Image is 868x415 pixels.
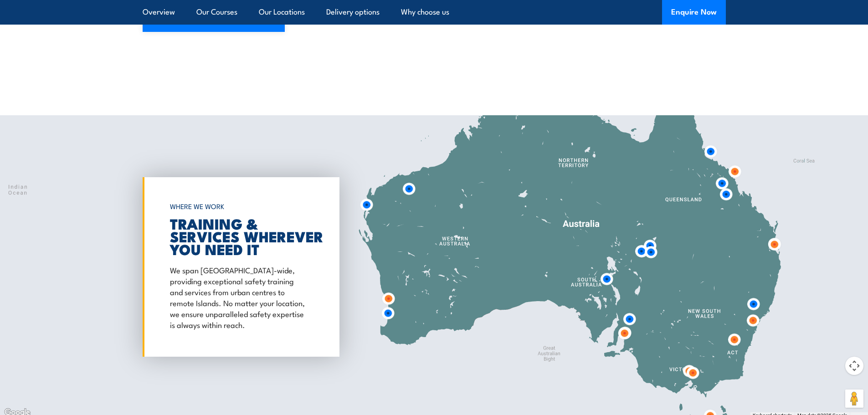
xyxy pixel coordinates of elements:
button: Drag Pegman onto the map to open Street View [845,389,863,408]
h2: TRAINING & SERVICES WHEREVER YOU NEED IT [170,217,308,255]
h6: WHERE WE WORK [170,198,308,215]
button: Map camera controls [845,357,863,375]
p: We span [GEOGRAPHIC_DATA]-wide, providing exceptional safety training and services from urban cen... [170,264,308,330]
